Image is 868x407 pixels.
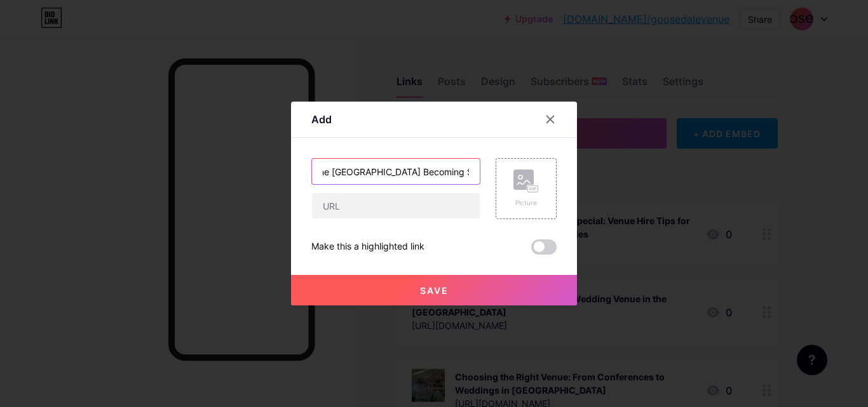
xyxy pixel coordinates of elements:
button: Save [291,275,577,305]
div: Picture [513,198,539,208]
div: Make this a highlighted link [311,239,424,255]
div: Add [311,112,332,127]
span: Save [420,285,449,296]
input: URL [312,193,480,218]
input: Title [312,159,480,184]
